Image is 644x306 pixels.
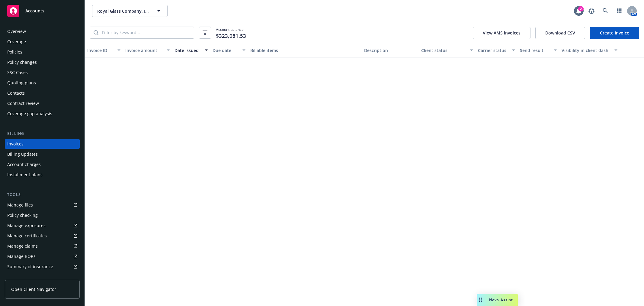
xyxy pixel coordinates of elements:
button: Client status [419,43,476,57]
a: Overview [5,27,80,36]
div: Manage BORs [7,252,36,261]
div: Account charges [7,160,41,169]
button: Invoice amount [123,43,172,57]
a: Manage exposures [5,221,80,230]
span: Nova Assist [489,297,513,302]
div: Visibility in client dash [562,47,611,54]
button: View AMS invoices [473,27,530,39]
button: Send result [517,43,559,57]
div: Send result [520,47,550,54]
button: Due date [210,43,248,57]
button: Royal Glass Company, Inc [92,5,168,17]
a: Summary of insurance [5,262,80,272]
a: Contract review [5,99,80,108]
button: Visibility in client dash [559,43,620,57]
a: Manage BORs [5,252,80,261]
div: Due date [213,47,239,54]
button: Carrier status [476,43,517,57]
div: Contract review [7,99,39,108]
button: Description [362,43,419,57]
a: Create Invoice [590,27,639,39]
span: Accounts [25,8,44,13]
div: Invoices [7,139,24,149]
div: Policy changes [7,57,37,67]
div: Billable items [250,47,359,54]
a: Billing updates [5,149,80,159]
div: Tools [5,192,80,198]
button: Nova Assist [477,294,518,306]
div: Policies [7,47,22,57]
button: Date issued [172,43,210,57]
a: Installment plans [5,170,80,180]
div: 2 [578,6,584,11]
div: Coverage gap analysis [7,109,52,119]
a: Policy checking [5,210,80,220]
a: Coverage gap analysis [5,109,80,119]
div: Manage exposures [7,221,46,230]
a: Manage files [5,200,80,210]
a: Search [599,5,611,17]
div: Billing updates [7,149,38,159]
a: Report a Bug [585,5,598,17]
div: Invoice ID [87,47,114,54]
span: $323,081.53 [216,32,246,40]
a: Invoices [5,139,80,149]
a: Policy changes [5,57,80,67]
div: Policy AI ingestions [7,272,46,282]
div: Coverage [7,37,26,47]
a: Switch app [613,5,625,17]
div: Billing [5,131,80,137]
div: Manage certificates [7,231,47,241]
div: Quoting plans [7,78,36,88]
div: Policy checking [7,210,38,220]
div: Client status [421,47,467,54]
div: Manage files [7,200,33,210]
a: SSC Cases [5,68,80,77]
div: Description [364,47,416,54]
span: Open Client Navigator [11,286,56,292]
input: Filter by keyword... [98,27,194,38]
a: Policies [5,47,80,57]
div: SSC Cases [7,68,28,77]
span: Royal Glass Company, Inc [97,8,149,14]
a: Policy AI ingestions [5,272,80,282]
a: Manage certificates [5,231,80,241]
a: Quoting plans [5,78,80,88]
div: Manage claims [7,241,38,251]
span: Account balance [216,27,246,38]
a: Manage claims [5,241,80,251]
div: Carrier status [478,47,508,54]
div: Overview [7,27,26,36]
div: Installment plans [7,170,43,180]
button: Download CSV [535,27,585,39]
button: Billable items [248,43,362,57]
a: Account charges [5,160,80,169]
div: Drag to move [477,294,484,306]
a: Accounts [5,2,80,19]
button: Invoice ID [85,43,123,57]
div: Date issued [175,47,201,54]
a: Coverage [5,37,80,47]
svg: Search [94,30,98,35]
div: Invoice amount [125,47,163,54]
div: Contacts [7,88,25,98]
a: Contacts [5,88,80,98]
div: Summary of insurance [7,262,53,272]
